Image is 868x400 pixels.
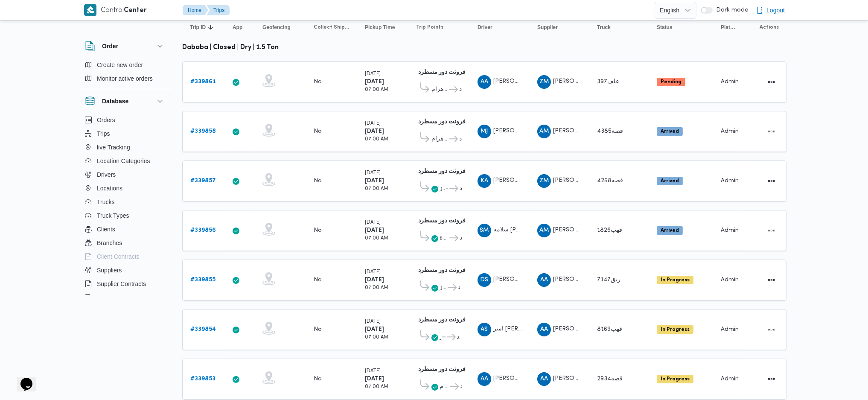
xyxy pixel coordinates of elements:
iframe: chat widget [9,366,36,391]
small: 07:00 AM [365,187,388,191]
span: طلبات سيتي ستارز [440,184,445,194]
small: [DATE] [365,121,381,126]
small: 07:00 AM [365,385,388,389]
b: In Progress [661,327,690,332]
span: [PERSON_NAME] [PERSON_NAME] [553,277,652,282]
div: Abadallah Aid Abadalsalam Abadalihafz [537,273,551,287]
span: ZM [539,174,549,188]
button: Actions [765,372,778,386]
span: [PERSON_NAME] [PERSON_NAME] [493,178,592,183]
b: In Progress [661,377,690,382]
div: Abadallah Aid Abadalsalam Abadalihafz [537,323,551,336]
span: قسم أول القاهرة الجديدة [440,233,448,243]
button: Actions [765,323,778,336]
div: Muhammad Jmail Omar Abadallah [478,125,491,138]
button: Database [85,96,165,106]
button: Clients [82,222,169,236]
button: Home [183,5,208,15]
span: فرونت دور مسطرد [460,184,462,194]
span: [PERSON_NAME] [553,227,602,233]
div: No [314,128,322,135]
span: امير [PERSON_NAME] [493,326,554,332]
button: Actions [765,273,778,287]
span: [PERSON_NAME] [PERSON_NAME] [493,128,592,134]
span: قصه2934 [597,376,623,382]
button: Trip IDSorted in descending order [186,20,221,34]
div: No [314,326,322,333]
button: Monitor active orders [82,72,169,85]
span: Logout [766,5,785,15]
small: [DATE] [365,319,381,324]
span: Admin [721,178,739,184]
span: SM [480,224,489,237]
b: Arrived [661,228,679,233]
button: Truck Types [82,209,169,222]
span: AA [540,273,548,287]
small: [DATE] [365,72,381,76]
b: # 339857 [190,178,216,184]
span: AA [540,323,548,336]
small: [DATE] [365,270,381,274]
b: [DATE] [365,277,384,283]
small: [DATE] [365,220,381,225]
span: Actions [760,24,779,31]
b: [DATE] [365,376,384,382]
span: Arrived [657,177,683,185]
span: Supplier [537,24,558,31]
button: Pickup Time [361,20,404,34]
span: Create new order [97,60,143,70]
b: # 339853 [190,376,216,382]
button: Client Contracts [82,250,169,263]
span: فرونت دور مسطرد [459,134,462,144]
small: 07:00 AM [365,236,388,241]
button: Supplier [534,20,585,34]
span: Client Contracts [97,251,140,262]
span: [PERSON_NAME] [553,79,602,84]
img: X8yXhbKr1z7QwAAAABJRU5ErkJggg== [84,4,96,16]
a: #339858 [190,126,216,137]
span: Location Categories [97,156,150,166]
span: Trips [97,128,110,139]
div: Zaiad Muhammad Said Atris [537,174,551,188]
span: Clients [97,224,115,234]
b: Arrived [661,129,679,134]
a: #339856 [190,225,216,236]
div: No [314,276,322,284]
span: Orders [97,115,115,125]
span: [PERSON_NAME] [553,178,602,183]
b: فرونت دور مسطرد [418,367,466,372]
a: #339854 [190,324,216,335]
div: No [314,375,322,383]
span: ZM [539,75,549,89]
span: AS [481,323,488,336]
span: سلامه [PERSON_NAME] [493,227,559,233]
span: Trucks [97,197,114,207]
span: Admin [721,277,739,283]
button: Geofencing [259,20,302,34]
span: MJ [481,125,488,138]
b: Pending [661,79,682,85]
button: live Tracking [82,140,169,154]
div: Abadallah Aid Abadalsalam Abadalihafz [478,372,491,386]
button: App [229,20,250,34]
div: Abadalrahamun Ammad Ghrib Khalail [478,75,491,89]
span: طلبات مارت حدائق الاهرام [431,85,448,95]
b: [DATE] [365,178,384,184]
b: فرونت دور مسطرد [418,218,466,224]
small: 07:00 AM [365,335,388,340]
span: Arrived [657,127,683,136]
span: Admin [721,327,739,332]
button: Branches [82,236,169,250]
span: Truck Types [97,210,129,221]
button: Location Categories [82,154,169,168]
button: Actions [765,125,778,138]
span: Admin [721,376,739,382]
span: [PERSON_NAME] [PERSON_NAME] [553,326,652,332]
button: Logout [753,2,788,19]
button: Actions [765,224,778,237]
button: Trips [207,5,230,15]
a: #339855 [190,275,216,285]
div: Khald Ali Muhammad Farj [478,174,491,188]
button: Actions [765,174,778,188]
small: [DATE] [365,369,381,374]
